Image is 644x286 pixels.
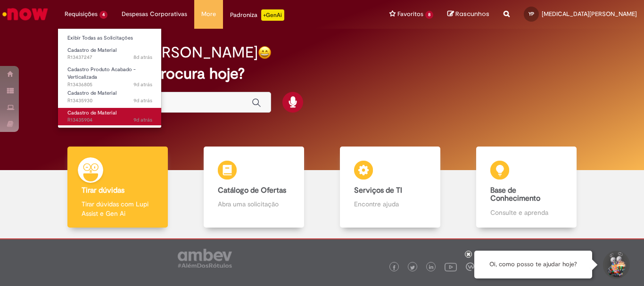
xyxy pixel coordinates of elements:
[429,265,434,270] img: logo_footer_linkedin.png
[133,116,152,123] span: 9d atrás
[67,65,577,82] h2: O que você procura hoje?
[67,54,152,61] span: R13437247
[490,186,540,204] b: Base de Conhecimento
[67,81,152,89] span: R13436805
[58,28,162,128] ul: Requisições
[178,249,232,268] img: logo_footer_ambev_rotulo_gray.png
[82,186,124,195] b: Tirar dúvidas
[58,88,162,106] a: Aberto R13435930 : Cadastro de Material
[67,116,152,124] span: R13435904
[201,9,216,19] span: More
[133,54,152,61] time: 21/08/2025 16:03:03
[445,261,457,273] img: logo_footer_youtube.png
[455,9,489,18] span: Rascunhos
[410,265,415,270] img: logo_footer_twitter.png
[99,11,107,19] span: 4
[474,251,592,278] div: Oi, como posso te ajudar hoje?
[458,147,594,228] a: Base de Conhecimento Consulte e aprenda
[354,199,426,209] p: Encontre ajuda
[133,97,152,104] time: 21/08/2025 12:01:04
[186,147,322,228] a: Catálogo de Ofertas Abra uma solicitação
[67,44,258,61] h2: Boa tarde, [PERSON_NAME]
[50,147,186,228] a: Tirar dúvidas Tirar dúvidas com Lupi Assist e Gen Ai
[490,208,562,217] p: Consulte e aprenda
[67,90,116,97] span: Cadastro de Material
[133,116,152,123] time: 21/08/2025 11:56:10
[1,5,50,24] img: ServiceNow
[466,262,474,271] img: logo_footer_workplace.png
[354,186,402,195] b: Serviços de TI
[133,81,152,88] span: 9d atrás
[67,47,116,54] span: Cadastro de Material
[82,199,153,218] p: Tirar dúvidas com Lupi Assist e Gen Ai
[397,9,423,19] span: Favoritos
[58,45,162,63] a: Aberto R13437247 : Cadastro de Material
[258,46,272,59] img: happy-face.png
[67,66,136,81] span: Cadastro Produto Acabado - Verticalizada
[218,186,286,195] b: Catálogo de Ofertas
[322,147,458,228] a: Serviços de TI Encontre ajuda
[133,97,152,104] span: 9d atrás
[67,97,152,105] span: R13435930
[218,199,289,209] p: Abra uma solicitação
[58,33,162,43] a: Exibir Todas as Solicitações
[122,9,187,19] span: Despesas Corporativas
[230,9,284,21] div: Padroniza
[528,11,534,17] span: YP
[392,265,396,270] img: logo_footer_facebook.png
[67,109,116,116] span: Cadastro de Material
[65,9,98,19] span: Requisições
[133,54,152,61] span: 8d atrás
[542,10,637,18] span: [MEDICAL_DATA][PERSON_NAME]
[58,65,162,85] a: Aberto R13436805 : Cadastro Produto Acabado - Verticalizada
[425,11,433,19] span: 8
[58,108,162,125] a: Aberto R13435904 : Cadastro de Material
[447,10,489,19] a: Rascunhos
[133,81,152,88] time: 21/08/2025 15:00:17
[261,9,284,21] p: +GenAi
[602,251,630,279] button: Iniciar Conversa de Suporte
